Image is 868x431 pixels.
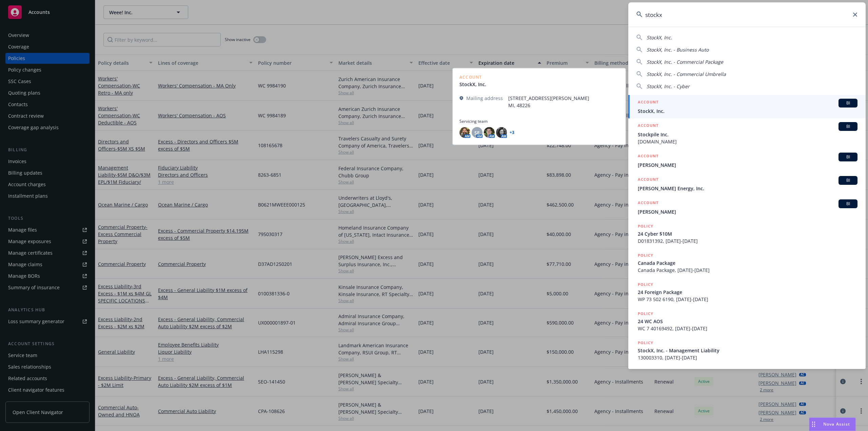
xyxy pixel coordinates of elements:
[638,252,653,259] h5: POLICY
[638,153,658,161] h5: ACCOUNT
[638,138,857,145] span: [DOMAIN_NAME]
[638,318,857,325] span: 24 WC AOS
[638,354,857,361] span: 130003310, [DATE]-[DATE]
[647,34,672,41] span: StockX, Inc.
[638,339,653,346] h5: POLICY
[841,123,855,130] span: BI
[841,201,855,207] span: BI
[638,208,857,215] span: [PERSON_NAME]
[638,237,857,244] span: D01831392, [DATE]-[DATE]
[628,307,866,336] a: POLICY24 WC AOSWC 7 40169492, [DATE]-[DATE]
[638,131,857,138] span: Stockpile Inc.
[628,336,866,365] a: POLICYStockX, Inc. - Management Liability130003310, [DATE]-[DATE]
[628,95,866,118] a: ACCOUNTBIStockX, Inc.
[638,230,857,237] span: 24 Cyber $10M
[841,154,855,160] span: BI
[638,99,658,107] h5: ACCOUNT
[638,223,653,230] h5: POLICY
[638,259,857,267] span: Canada Package
[638,281,653,288] h5: POLICY
[638,122,658,130] h5: ACCOUNT
[638,161,857,169] span: [PERSON_NAME]
[628,196,866,219] a: ACCOUNTBI[PERSON_NAME]
[628,2,866,27] input: Search...
[841,177,855,183] span: BI
[638,325,857,332] span: WC 7 40169492, [DATE]-[DATE]
[638,347,857,354] span: StockX, Inc. - Management Liability
[628,118,866,149] a: ACCOUNTBIStockpile Inc.[DOMAIN_NAME]
[638,185,857,192] span: [PERSON_NAME] Energy, Inc.
[638,289,857,296] span: 24 Foreign Package
[638,199,658,208] h5: ACCOUNT
[638,176,658,184] h5: ACCOUNT
[628,172,866,196] a: ACCOUNTBI[PERSON_NAME] Energy, Inc.
[647,59,723,65] span: StockX, Inc. - Commercial Package
[638,296,857,303] span: WP 73 502 6190, [DATE]-[DATE]
[823,421,850,427] span: Nova Assist
[638,267,857,274] span: Canada Package, [DATE]-[DATE]
[628,277,866,307] a: POLICY24 Foreign PackageWP 73 502 6190, [DATE]-[DATE]
[628,248,866,277] a: POLICYCanada PackageCanada Package, [DATE]-[DATE]
[809,418,818,431] div: Drag to move
[638,107,857,115] span: StockX, Inc.
[647,83,690,90] span: StockX, Inc. - Cyber
[647,71,726,77] span: StockX, Inc. - Commercial Umbrella
[628,149,866,172] a: ACCOUNTBI[PERSON_NAME]
[638,310,653,317] h5: POLICY
[841,100,855,106] span: BI
[809,417,856,431] button: Nova Assist
[628,219,866,248] a: POLICY24 Cyber $10MD01831392, [DATE]-[DATE]
[647,46,709,53] span: StockX, Inc. - Business Auto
